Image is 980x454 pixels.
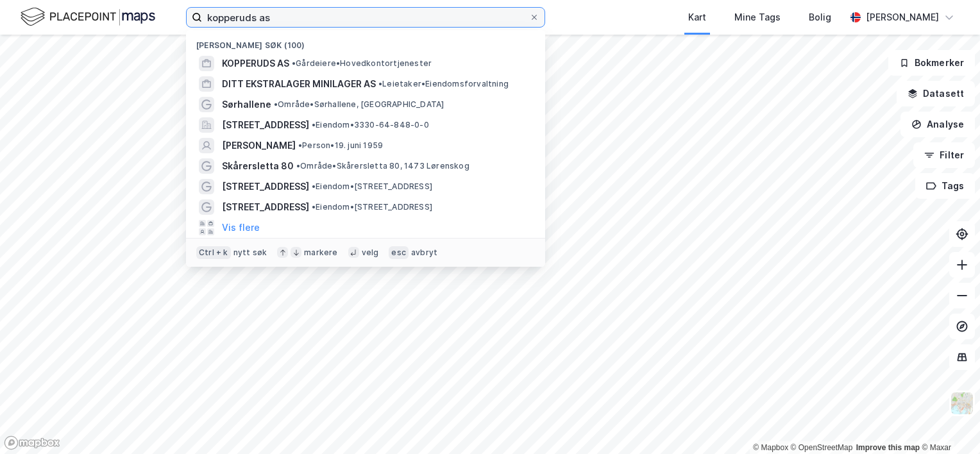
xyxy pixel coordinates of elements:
span: • [312,181,316,191]
a: OpenStreetMap [791,443,853,452]
button: Tags [915,173,975,199]
div: Kontrollprogram for chat [916,392,980,454]
img: Z [950,391,974,416]
span: Skårersletta 80 [222,158,294,174]
img: logo.f888ab2527a4732fd821a326f86c7f29.svg [21,6,155,28]
span: • [378,79,382,88]
span: Eiendom • [STREET_ADDRESS] [312,181,432,192]
span: Område • Sørhallene, [GEOGRAPHIC_DATA] [274,99,444,110]
div: Bolig [809,10,831,25]
span: Person • 19. juni 1959 [298,140,383,151]
a: Mapbox homepage [4,435,60,450]
span: • [298,140,302,150]
span: DITT EKSTRALAGER MINILAGER AS [222,76,376,92]
span: • [274,99,278,109]
span: KOPPERUDS AS [222,56,289,71]
button: Bokmerker [888,50,975,76]
div: esc [389,246,409,259]
span: [STREET_ADDRESS] [222,179,309,194]
button: Vis flere [222,220,260,235]
div: markere [304,248,337,258]
span: Gårdeiere • Hovedkontortjenester [292,58,432,69]
input: Søk på adresse, matrikkel, gårdeiere, leietakere eller personer [202,8,529,27]
span: [PERSON_NAME] [222,138,296,153]
span: • [312,120,316,130]
div: nytt søk [233,248,267,258]
span: [STREET_ADDRESS] [222,117,309,133]
span: Eiendom • 3330-64-848-0-0 [312,120,429,130]
span: Leietaker • Eiendomsforvaltning [378,79,509,89]
iframe: Chat Widget [916,392,980,454]
span: • [292,58,296,68]
div: Ctrl + k [196,246,231,259]
span: • [312,202,316,212]
span: Eiendom • [STREET_ADDRESS] [312,202,432,212]
span: Område • Skårersletta 80, 1473 Lørenskog [296,161,469,171]
span: • [296,161,300,171]
div: avbryt [411,248,437,258]
div: [PERSON_NAME] [866,10,939,25]
div: Mine Tags [734,10,781,25]
div: velg [362,248,379,258]
div: [PERSON_NAME] søk (100) [186,30,545,53]
a: Improve this map [856,443,920,452]
a: Mapbox [753,443,788,452]
span: Sørhallene [222,97,271,112]
span: [STREET_ADDRESS] [222,199,309,215]
button: Datasett [897,81,975,106]
button: Analyse [900,112,975,137]
button: Filter [913,142,975,168]
div: Kart [688,10,706,25]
